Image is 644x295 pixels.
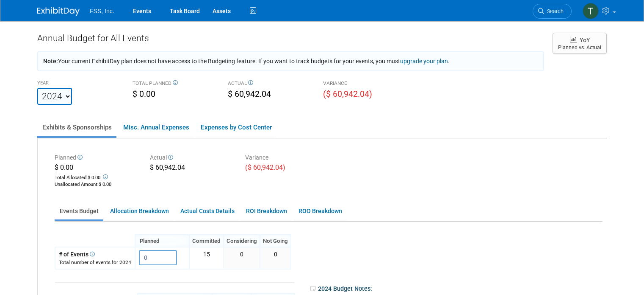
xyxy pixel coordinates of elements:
div: TOTAL PLANNED [133,80,215,88]
span: YoY [580,37,590,43]
span: ($ 60,942.04) [323,89,372,99]
span: $ 0.00 [99,182,111,187]
div: : [55,181,137,188]
th: Not Going [260,235,291,247]
div: YEAR [37,80,120,88]
div: 2024 Budget Notes: [310,282,602,295]
th: Considering [224,235,260,247]
img: Tracey Moore [583,3,599,19]
a: Exhibits & Sponsorships [37,118,116,136]
div: ACTUAL [228,80,310,88]
span: FSS, Inc. [90,8,114,14]
td: 0 [260,247,291,269]
span: ($ 60,942.04) [245,163,285,171]
div: Total Allocated: [55,173,137,181]
span: $ 0.00 [88,175,100,180]
a: Search [533,4,572,19]
a: upgrade your plan [400,58,448,65]
span: Your current ExhibitDay plan does not have access to the Budgeting feature. If you want to track ... [43,58,450,65]
img: ExhibitDay [37,7,80,16]
div: Variance [245,153,328,163]
span: Unallocated Amount [55,182,97,187]
div: Planned [55,153,137,163]
a: Events Budget [55,203,103,219]
span: $ 0.00 [55,163,73,171]
span: Search [544,8,564,14]
td: 15 [189,247,224,269]
div: $ 60,942.04 [150,163,232,174]
span: $ 0.00 [133,89,155,99]
a: Expenses by Cost Center [196,118,276,136]
div: Total number of events for 2024 [59,259,131,266]
a: Allocation Breakdown [105,203,174,219]
div: Annual Budget for All Events [37,32,544,49]
a: ROI Breakdown [241,203,292,219]
span: $ 60,942.04 [228,89,271,99]
div: VARIANCE [323,80,406,88]
span: Note: [43,58,58,65]
a: Actual Costs Details [175,203,239,219]
th: Committed [189,235,224,247]
th: Planned [135,235,189,247]
a: Misc. Annual Expenses [118,118,194,136]
div: Actual [150,153,232,163]
td: 0 [224,247,260,269]
a: ROO Breakdown [293,203,347,219]
div: # of Events [59,250,131,258]
button: YoY Planned vs. Actual [553,33,607,54]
